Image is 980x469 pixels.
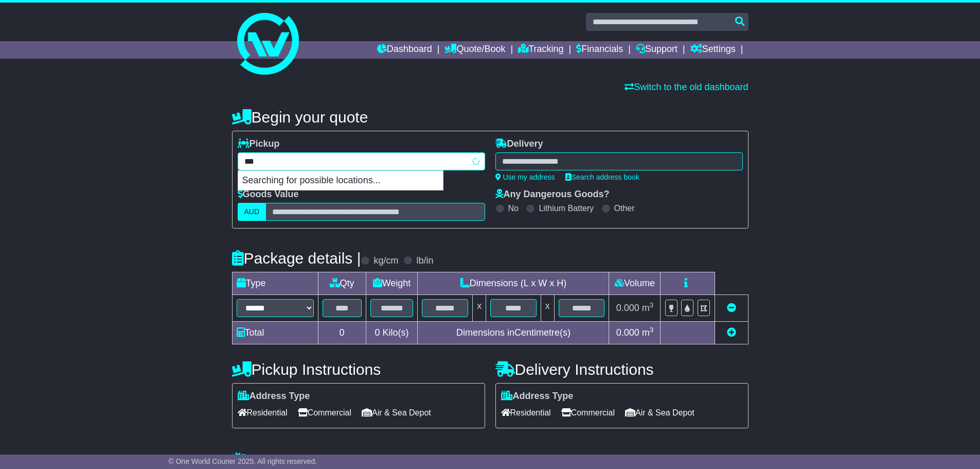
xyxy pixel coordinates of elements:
sup: 3 [650,326,654,334]
td: x [473,295,486,322]
td: Dimensions in Centimetre(s) [418,322,609,344]
span: Air & Sea Depot [625,405,694,421]
td: Weight [366,272,418,295]
td: Type [232,272,318,295]
h4: Pickup Instructions [232,361,485,378]
td: 0 [318,322,366,344]
a: Add new item [727,327,736,338]
a: Switch to the old dashboard [625,82,748,92]
label: Goods Value [238,189,299,200]
span: 0.000 [616,327,639,338]
label: Other [614,203,635,213]
label: Address Type [501,391,574,402]
h4: Begin your quote [232,109,749,126]
a: Financials [576,41,623,59]
sup: 3 [650,301,654,309]
label: Lithium Battery [539,203,594,213]
span: Commercial [561,405,615,421]
label: lb/in [416,255,433,267]
td: Volume [609,272,661,295]
label: kg/cm [373,255,398,267]
span: Air & Sea Depot [362,405,431,421]
a: Support [636,41,678,59]
span: © One World Courier 2025. All rights reserved. [169,457,317,465]
a: Quote/Book [444,41,505,59]
td: x [541,295,554,322]
label: No [508,203,519,213]
td: Total [232,322,318,344]
h4: Warranty & Insurance [232,451,749,468]
h4: Package details | [232,250,361,267]
a: Search address book [565,173,639,181]
a: Use my address [495,173,555,181]
span: Residential [238,405,288,421]
a: Tracking [518,41,563,59]
a: Remove this item [727,303,736,313]
span: Commercial [298,405,351,421]
a: Settings [690,41,736,59]
span: 0 [375,327,380,338]
label: Delivery [495,138,543,150]
h4: Delivery Instructions [495,361,749,378]
td: Dimensions (L x W x H) [418,272,609,295]
label: AUD [238,203,266,221]
p: Searching for possible locations... [238,171,443,190]
a: Dashboard [377,41,432,59]
label: Address Type [238,391,310,402]
td: Kilo(s) [366,322,418,344]
span: Residential [501,405,551,421]
label: Pickup [238,138,280,150]
label: Any Dangerous Goods? [495,189,610,200]
span: 0.000 [616,303,639,313]
td: Qty [318,272,366,295]
span: m [642,327,654,338]
span: m [642,303,654,313]
typeahead: Please provide city [238,152,485,170]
